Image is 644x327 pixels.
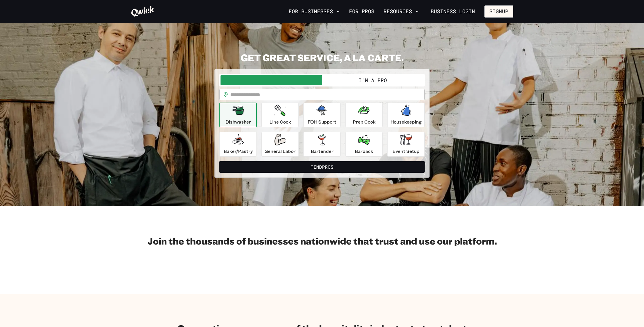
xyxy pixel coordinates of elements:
[345,103,383,127] button: Prep Cook
[387,103,425,127] button: Housekeeping
[355,148,373,155] p: Barback
[214,52,430,63] h2: GET GREAT SERVICE, A LA CARTE.
[224,148,253,155] p: Baker/Pastry
[303,132,341,157] button: Bartender
[390,118,422,125] p: Housekeeping
[353,118,375,125] p: Prep Cook
[225,118,251,125] p: Dishwasher
[131,235,513,247] h2: Join the thousands of businesses nationwide that trust and use our platform.
[322,75,423,85] button: I'm a Pro
[219,103,257,127] button: Dishwasher
[286,7,342,16] button: For Businesses
[219,132,257,157] button: Baker/Pastry
[221,75,322,85] button: I'm a Business
[381,7,421,16] button: Resources
[345,132,383,157] button: Barback
[303,103,341,127] button: FOH Support
[311,148,333,155] p: Bartender
[308,118,336,125] p: FOH Support
[264,148,296,155] p: General Labor
[426,5,480,18] a: Business Login
[269,118,291,125] p: Line Cook
[261,103,299,127] button: Line Cook
[484,5,513,18] button: Signup
[219,161,425,173] button: FindPros
[392,148,419,155] p: Event Setup
[261,132,299,157] button: General Labor
[347,7,377,16] a: For Pros
[387,132,425,157] button: Event Setup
